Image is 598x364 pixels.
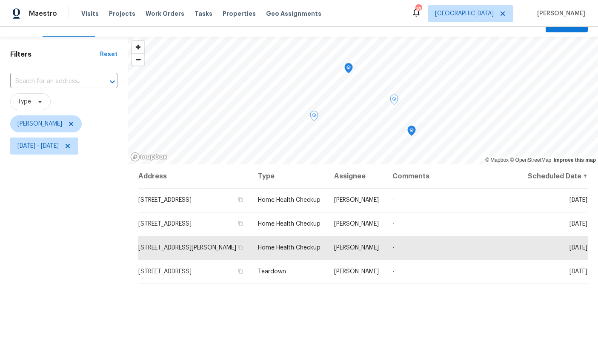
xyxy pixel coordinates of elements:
div: Map marker [310,111,318,124]
button: Zoom in [132,41,144,53]
span: Home Health Checkup [258,197,320,203]
th: Address [138,164,251,188]
span: Projects [109,9,135,18]
span: Geo Assignments [266,9,321,18]
span: Properties [223,9,256,18]
canvas: Map [128,37,598,164]
span: Teardown [258,269,286,275]
span: [PERSON_NAME] [334,221,379,227]
div: 18 [415,5,421,14]
button: Zoom out [132,53,144,66]
th: Assignee [327,164,386,188]
span: Visits [81,9,99,18]
span: - [392,269,395,275]
div: Map marker [407,126,416,139]
th: Comments [386,164,521,188]
button: Copy Address [237,244,244,251]
span: [DATE] [569,245,587,251]
span: [STREET_ADDRESS] [138,221,192,227]
span: - [392,221,395,227]
button: Copy Address [237,220,244,227]
span: [PERSON_NAME] [334,269,379,275]
a: Mapbox homepage [130,152,168,162]
div: Reset [100,50,117,59]
span: Home Health Checkup [258,245,320,251]
span: Home Health Checkup [258,221,320,227]
a: Improve this map [554,157,596,163]
span: Tasks [195,11,212,17]
button: Copy Address [237,196,244,203]
a: OpenStreetMap [510,157,551,163]
span: Zoom out [132,54,144,66]
div: Map marker [344,63,353,76]
a: Mapbox [485,157,509,163]
span: [DATE] - [DATE] [17,142,59,150]
span: [STREET_ADDRESS][PERSON_NAME] [138,245,236,251]
span: [DATE] [569,269,587,275]
button: Copy Address [237,267,244,275]
span: [PERSON_NAME] [334,197,379,203]
th: Type [251,164,327,188]
span: [GEOGRAPHIC_DATA] [435,9,494,18]
span: [STREET_ADDRESS] [138,269,192,275]
span: - [392,245,395,251]
span: [STREET_ADDRESS] [138,197,192,203]
button: Open [106,76,118,88]
span: [PERSON_NAME] [334,245,379,251]
span: - [392,197,395,203]
span: Work Orders [146,9,184,18]
input: Search for an address... [10,75,94,88]
div: Map marker [390,95,398,108]
th: Scheduled Date ↑ [521,164,588,188]
h1: Filters [10,50,100,59]
span: Maestro [29,9,57,18]
span: [PERSON_NAME] [17,120,62,128]
span: Type [17,97,31,106]
span: [DATE] [569,197,587,203]
span: [DATE] [569,221,587,227]
span: [PERSON_NAME] [534,9,585,18]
